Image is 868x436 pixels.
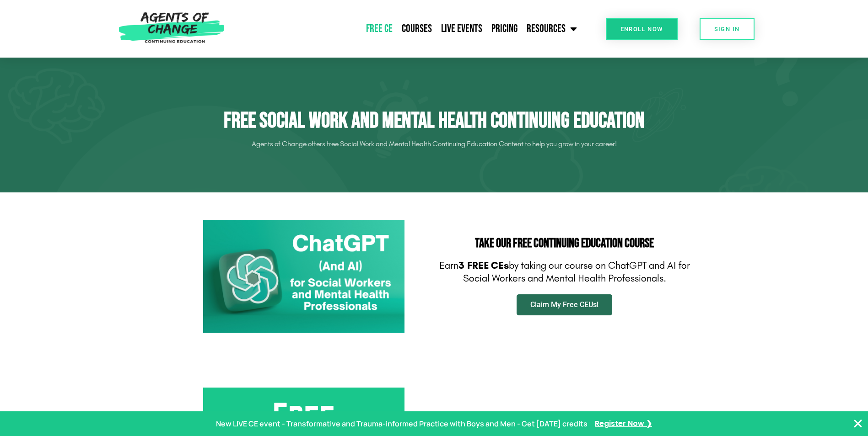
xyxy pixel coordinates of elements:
[714,26,740,32] span: SIGN IN
[606,18,678,40] a: Enroll Now
[361,17,397,40] a: Free CE
[397,17,437,40] a: Courses
[439,237,690,250] h2: Take Our FREE Continuing Education Course
[700,18,755,40] a: SIGN IN
[852,418,863,429] button: Close Banner
[620,26,663,32] span: Enroll Now
[439,259,690,285] p: Earn by taking our course on ChatGPT and AI for Social Workers and Mental Health Professionals.
[595,417,652,431] a: Register Now ❯
[229,17,582,40] nav: Menu
[437,17,487,40] a: Live Events
[530,301,598,308] span: Claim My Free CEUs!
[458,260,509,271] b: 3 FREE CEs
[216,417,588,431] p: New LIVE CE event - Transformative and Trauma-informed Practice with Boys and Men - Get [DATE] cr...
[178,108,690,134] h1: Free Social Work and Mental Health Continuing Education
[522,17,582,40] a: Resources
[487,17,522,40] a: Pricing
[178,137,690,151] p: Agents of Change offers free Social Work and Mental Health Continuing Education Content to help y...
[517,294,612,315] a: Claim My Free CEUs!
